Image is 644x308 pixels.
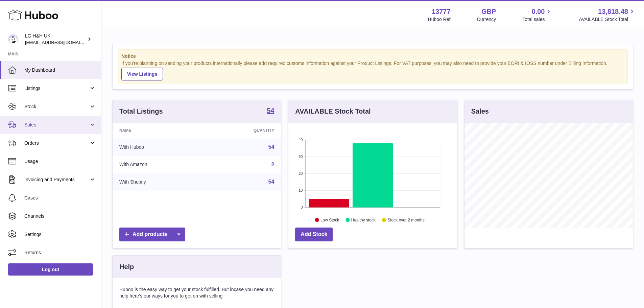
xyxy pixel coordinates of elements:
strong: Notice [121,53,624,60]
a: View Listings [121,68,163,80]
text: 40 [299,138,303,142]
td: With Shopify [113,173,205,191]
span: Invoicing and Payments [24,176,89,183]
div: Huboo Ref [428,16,451,23]
span: 13,818.48 [598,7,628,16]
text: Healthy stock [351,217,376,222]
strong: 54 [267,107,274,114]
a: 54 [268,179,275,185]
h3: AVAILABLE Stock Total [295,107,371,116]
span: Listings [24,85,89,92]
span: 0.00 [532,7,545,16]
span: [EMAIL_ADDRESS][DOMAIN_NAME] [25,40,99,45]
img: veechen@lghnh.co.uk [8,34,18,44]
a: 54 [268,144,275,150]
a: 0.00 Total sales [522,7,552,23]
text: 20 [299,171,303,175]
span: Returns [24,250,96,256]
td: With Amazon [113,156,205,173]
strong: 13777 [432,7,451,16]
span: Settings [24,231,96,238]
text: 10 [299,188,303,192]
h3: Sales [471,107,489,116]
text: 30 [299,155,303,159]
p: Huboo is the easy way to get your stock fulfilled. But incase you need any help here's our ways f... [119,286,274,299]
a: Add products [119,228,185,241]
div: If you're planning on sending your products internationally please add required customs informati... [121,60,624,80]
span: Usage [24,158,96,165]
div: Currency [477,16,496,23]
span: Stock [24,103,89,110]
span: Orders [24,140,89,146]
div: LG H&H UK [25,33,86,46]
span: Cases [24,195,96,201]
a: Log out [8,263,93,276]
a: 13,818.48 AVAILABLE Stock Total [579,7,636,23]
strong: GBP [481,7,496,16]
span: Sales [24,122,89,128]
td: With Huboo [113,138,205,156]
h3: Total Listings [119,107,163,116]
th: Quantity [205,123,281,138]
span: AVAILABLE Stock Total [579,16,636,23]
span: My Dashboard [24,67,96,73]
a: 54 [267,107,274,115]
text: Stock over 2 months [388,217,425,222]
th: Name [113,123,205,138]
span: Total sales [522,16,552,23]
span: Channels [24,213,96,219]
text: Low Stock [320,217,339,222]
h3: Help [119,262,134,271]
text: 0 [301,205,303,209]
a: 2 [271,162,274,167]
a: Add Stock [295,228,333,241]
